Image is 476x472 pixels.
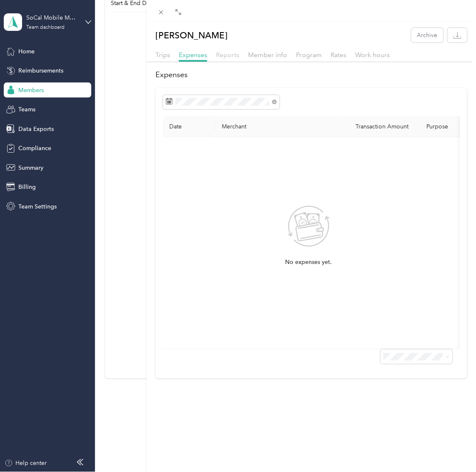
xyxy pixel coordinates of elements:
[331,51,346,59] span: Rates
[216,51,239,59] span: Reports
[155,51,170,59] span: Trips
[341,116,416,137] th: Transaction Amount
[411,28,443,43] button: Archive
[155,28,228,43] p: [PERSON_NAME]
[296,51,322,59] span: Program
[429,425,476,472] iframe: Everlance-gr Chat Button Frame
[163,116,215,137] th: Date
[248,51,287,59] span: Member info
[155,69,467,80] h2: Expenses
[422,123,448,130] span: Purpose
[179,51,207,59] span: Expenses
[215,116,341,137] th: Merchant
[355,51,390,59] span: Work hours
[285,258,332,267] span: No expenses yet.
